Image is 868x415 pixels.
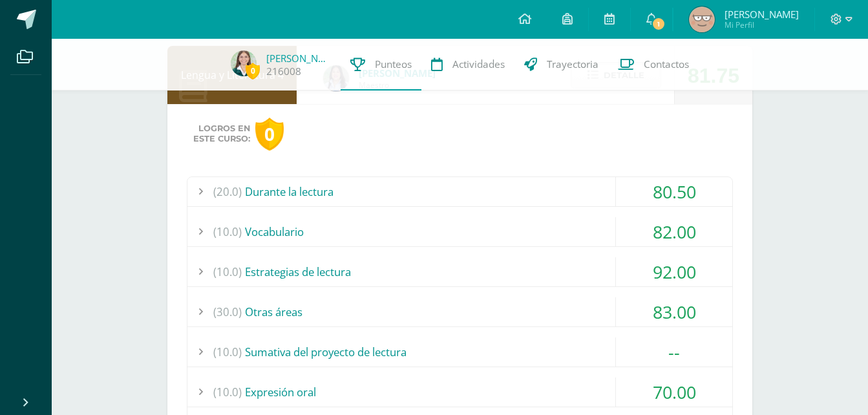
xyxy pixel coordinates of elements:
div: 83.00 [616,297,732,326]
img: fafa118916f6c6f6b8e7257dbbebbef6.png [231,50,257,76]
span: (10.0) [213,337,242,367]
div: 82.00 [616,217,732,246]
span: Mi Perfil [725,19,799,30]
div: -- [616,337,732,367]
span: (30.0) [213,297,242,326]
div: Durante la lectura [187,177,732,206]
span: (10.0) [213,378,242,407]
div: Estrategias de lectura [187,257,732,286]
img: 3dd3f3b30ed77a93fc89982ec5dbedb6.png [689,6,715,32]
span: (10.0) [213,217,242,246]
div: Sumativa del proyecto de lectura [187,337,732,367]
span: Punteos [375,58,412,71]
span: [PERSON_NAME] [725,8,799,21]
span: (10.0) [213,257,242,286]
div: 0 [255,118,284,151]
div: 92.00 [616,257,732,286]
div: Vocabulario [187,217,732,246]
a: Contactos [608,39,699,90]
span: Contactos [644,58,689,71]
span: (20.0) [213,177,242,206]
a: 216008 [266,65,301,78]
a: Trayectoria [514,39,608,90]
a: Punteos [341,39,421,90]
a: [PERSON_NAME] [266,52,331,65]
span: 1 [651,17,666,31]
div: Expresión oral [187,378,732,407]
span: Actividades [452,58,505,71]
div: 80.50 [616,177,732,206]
span: Trayectoria [547,58,598,71]
a: Actividades [421,39,514,90]
span: Logros en este curso: [193,123,250,144]
div: 70.00 [616,378,732,407]
span: 0 [246,63,260,79]
div: Otras áreas [187,297,732,326]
